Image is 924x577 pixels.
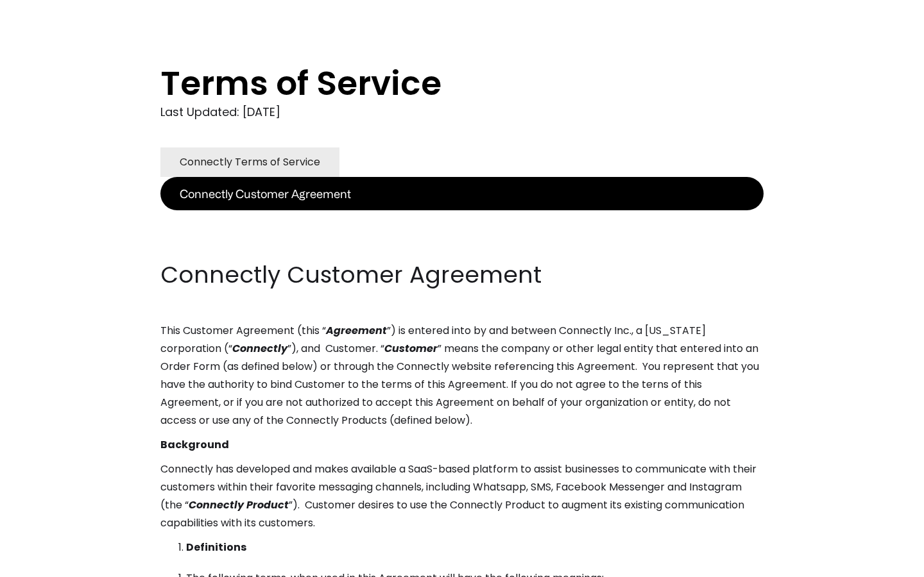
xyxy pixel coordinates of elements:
[160,210,764,228] p: ‍
[186,540,246,555] strong: Definitions
[13,553,77,573] aside: Language selected: English
[26,555,77,573] ul: Language list
[189,498,289,512] em: Connectly Product
[160,322,764,430] p: This Customer Agreement (this “ ”) is entered into by and between Connectly Inc., a [US_STATE] co...
[180,153,320,171] div: Connectly Terms of Service
[160,235,764,253] p: ‍
[160,437,229,452] strong: Background
[160,460,764,532] p: Connectly has developed and makes available a SaaS-based platform to assist businesses to communi...
[160,64,712,103] h1: Terms of Service
[160,103,764,122] div: Last Updated: [DATE]
[232,341,287,356] em: Connectly
[326,323,387,338] em: Agreement
[384,341,438,356] em: Customer
[180,185,351,203] div: Connectly Customer Agreement
[160,259,764,291] h2: Connectly Customer Agreement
